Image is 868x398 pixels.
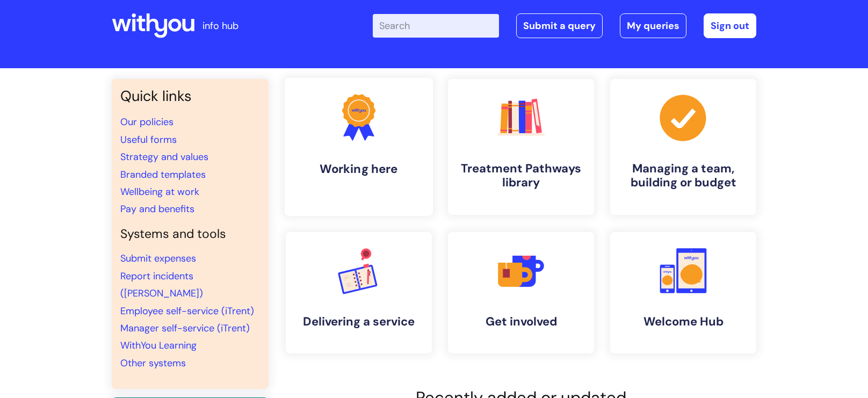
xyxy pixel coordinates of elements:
a: Welcome Hub [610,232,756,353]
a: My queries [620,13,686,38]
div: | - [373,13,756,38]
p: info hub [202,17,238,34]
a: Manager self-service (iTrent) [120,322,250,335]
a: Our policies [120,115,173,128]
h4: Delivering a service [294,315,423,329]
a: Useful forms [120,133,177,146]
a: Employee self-service (iTrent) [120,305,254,317]
a: Strategy and values [120,150,208,163]
h4: Systems and tools [120,227,260,242]
h4: Treatment Pathways library [457,162,585,190]
a: Get involved [448,232,594,353]
a: WithYou Learning [120,339,197,352]
a: Pay and benefits [120,202,194,215]
a: Branded templates [120,168,206,181]
h4: Get involved [457,315,585,329]
a: Delivering a service [286,232,432,353]
a: Treatment Pathways library [448,79,594,215]
a: Submit a query [516,13,603,38]
a: Managing a team, building or budget [610,79,756,215]
h3: Quick links [120,88,260,105]
input: Search [373,14,499,38]
a: Sign out [704,13,756,38]
h4: Welcome Hub [619,315,748,329]
a: Submit expenses [120,252,196,265]
a: Report incidents ([PERSON_NAME]) [120,270,203,300]
a: Other systems [120,357,186,370]
a: Working here [285,78,433,216]
h4: Working here [293,162,424,176]
h4: Managing a team, building or budget [619,162,748,190]
a: Wellbeing at work [120,185,199,198]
